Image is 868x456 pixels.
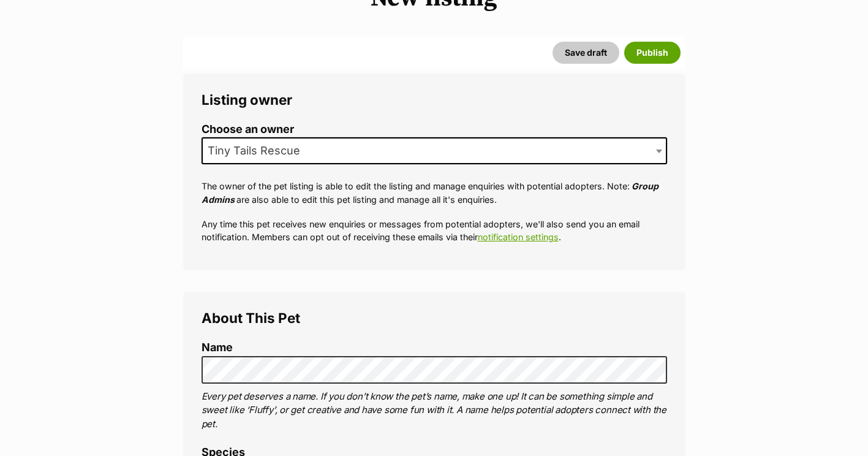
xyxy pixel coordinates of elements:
[202,123,667,136] label: Choose an owner
[202,137,667,164] span: Tiny Tails Rescue
[202,181,659,204] em: Group Admins
[478,232,559,242] a: notification settings
[202,180,667,206] p: The owner of the pet listing is able to edit the listing and manage enquiries with potential adop...
[203,142,312,159] span: Tiny Tails Rescue
[202,341,667,354] label: Name
[553,42,619,64] button: Save draft
[202,91,292,108] span: Listing owner
[202,310,300,326] span: About This Pet
[202,390,667,431] p: Every pet deserves a name. If you don’t know the pet’s name, make one up! It can be something sim...
[202,218,667,244] p: Any time this pet receives new enquiries or messages from potential adopters, we'll also send you...
[624,42,681,64] button: Publish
